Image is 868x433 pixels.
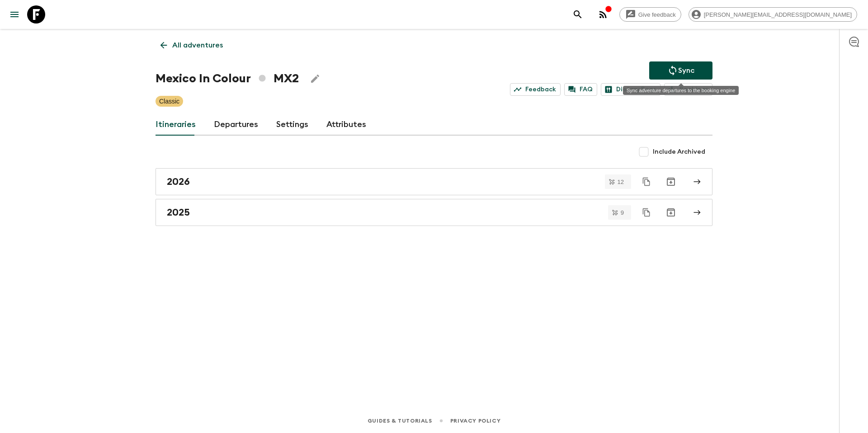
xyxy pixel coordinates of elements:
[564,83,597,96] a: FAQ
[699,11,857,18] span: [PERSON_NAME][EMAIL_ADDRESS][DOMAIN_NAME]
[619,7,681,22] a: Give feedback
[276,114,308,136] a: Settings
[623,86,739,95] div: Sync adventure departures to the booking engine
[633,11,681,18] span: Give feedback
[662,173,680,191] button: Archive
[649,61,712,80] button: Sync adventure departures to the booking engine
[306,70,324,88] button: Edit Adventure Title
[214,114,258,136] a: Departures
[569,5,587,24] button: search adventures
[638,174,655,190] button: Duplicate
[638,204,655,221] button: Duplicate
[326,114,366,136] a: Attributes
[5,5,24,24] button: menu
[156,199,712,226] a: 2025
[615,210,629,216] span: 9
[167,176,190,188] h2: 2026
[601,83,660,96] a: Dietary Reqs
[156,70,299,88] h1: Mexico In Colour MX2
[368,416,432,426] a: Guides & Tutorials
[156,114,196,136] a: Itineraries
[612,179,629,185] span: 12
[662,203,680,221] button: Archive
[653,147,705,156] span: Include Archived
[156,36,228,54] a: All adventures
[172,40,223,51] p: All adventures
[689,7,857,22] div: [PERSON_NAME][EMAIL_ADDRESS][DOMAIN_NAME]
[156,168,712,195] a: 2026
[167,207,190,218] h2: 2025
[159,97,179,106] p: Classic
[678,65,694,76] p: Sync
[450,416,500,426] a: Privacy Policy
[510,83,561,96] a: Feedback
